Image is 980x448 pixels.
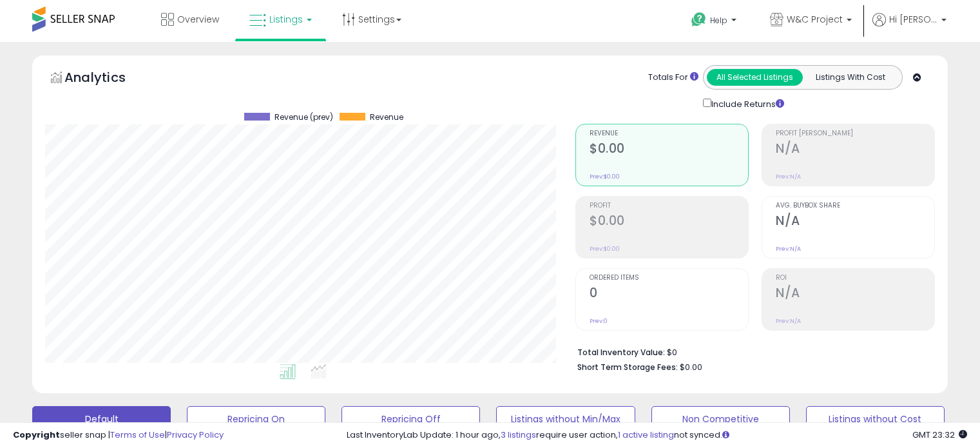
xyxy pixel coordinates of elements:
span: Revenue [590,130,748,137]
span: Hi [PERSON_NAME] [889,13,937,26]
li: $0 [577,344,925,359]
div: seller snap | | [13,429,224,442]
small: Prev: $0.00 [590,173,620,180]
span: 2025-08-12 23:32 GMT [912,429,967,441]
h2: N/A [776,286,934,303]
span: Profit [590,202,748,209]
span: W&C Project [787,13,843,26]
span: Listings [269,13,303,26]
b: Short Term Storage Fees: [577,362,678,373]
h2: $0.00 [590,213,748,231]
button: Listings without Cost [806,406,945,432]
span: Ordered Items [590,275,748,282]
a: Help [681,2,749,42]
b: Total Inventory Value: [577,347,665,358]
i: Get Help [691,12,707,28]
small: Prev: N/A [776,245,801,253]
div: Totals For [648,72,698,84]
span: Revenue (prev) [274,113,333,122]
h2: N/A [776,213,934,231]
h2: N/A [776,141,934,159]
h2: 0 [590,286,748,303]
button: Repricing On [187,406,325,432]
a: Hi [PERSON_NAME] [872,13,946,42]
button: Non Competitive [651,406,790,432]
a: Terms of Use [110,429,165,441]
span: Revenue [370,113,403,122]
button: Listings without Min/Max [496,406,635,432]
button: Listings With Cost [802,69,898,86]
button: Default [32,406,171,432]
div: Include Returns [693,96,800,111]
a: 3 listings [501,429,536,441]
span: $0.00 [680,361,702,373]
h2: $0.00 [590,141,748,159]
small: Prev: 0 [590,317,608,325]
strong: Copyright [13,429,60,441]
button: Repricing Off [341,406,480,432]
a: 1 active listing [618,429,674,441]
span: ROI [776,275,934,282]
h5: Analytics [64,68,151,90]
small: Prev: N/A [776,317,801,325]
a: Privacy Policy [167,429,224,441]
span: Overview [177,13,219,26]
span: Avg. Buybox Share [776,202,934,209]
button: All Selected Listings [707,69,803,86]
span: Profit [PERSON_NAME] [776,130,934,137]
div: Last InventoryLab Update: 1 hour ago, require user action, not synced. [347,429,967,442]
small: Prev: $0.00 [590,245,620,253]
span: Help [710,15,727,26]
small: Prev: N/A [776,173,801,180]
